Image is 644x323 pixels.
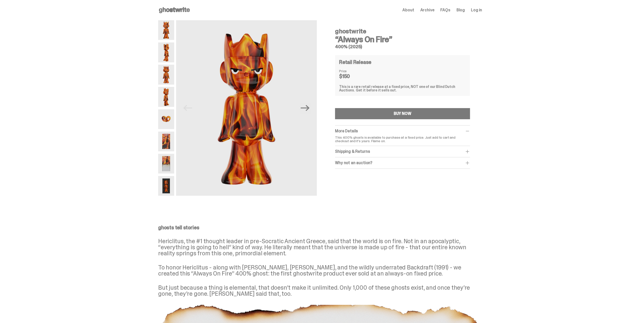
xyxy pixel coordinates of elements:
[158,238,482,256] p: Hericlitus, the #1 thought leader in pre-Socratic Ancient Greece, said that the world is on fire....
[158,225,482,230] p: ghosts tell stories
[158,109,174,129] img: Always-On-Fire---Website-Archive.2490X.png
[339,60,371,65] h4: Retail Release
[335,35,470,43] h3: “Always On Fire”
[339,69,364,73] dt: Price
[471,8,482,12] a: Log in
[158,132,174,151] img: Always-On-Fire---Website-Archive.2491X.png
[335,160,470,165] div: Why not an auction?
[402,8,414,12] a: About
[176,20,317,196] img: Always-On-Fire---Website-Archive.2484X.png
[158,285,482,297] p: But just because a thing is elemental, that doesn’t make it unlimited. Only 1,000 of these ghosts...
[158,20,174,40] img: Always-On-Fire---Website-Archive.2484X.png
[158,176,174,196] img: Always-On-Fire---Website-Archive.2497X.png
[440,8,450,12] a: FAQs
[339,74,364,79] dd: $150
[335,108,470,119] button: BUY NOW
[158,42,174,62] img: Always-On-Fire---Website-Archive.2485X.png
[394,112,411,116] div: BUY NOW
[335,128,358,134] span: More Details
[300,103,311,114] button: Next
[456,8,465,12] a: Blog
[335,136,470,143] p: This 400% ghosts is available to purchase at a fixed price. Just add to cart and checkout and it'...
[158,65,174,84] img: Always-On-Fire---Website-Archive.2487X.png
[335,28,470,34] h4: ghostwrite
[335,149,470,154] div: Shipping & Returns
[339,85,466,92] div: This is a rare retail release at a fixed price, NOT one of our Blind Dutch Auctions. Get it befor...
[420,8,434,12] a: Archive
[158,264,482,277] p: To honor Hericlitus - along with [PERSON_NAME], [PERSON_NAME], and the wildly underrated Backdraf...
[158,87,174,107] img: Always-On-Fire---Website-Archive.2489X.png
[158,154,174,173] img: Always-On-Fire---Website-Archive.2494X.png
[335,44,470,49] h5: 400% (2025)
